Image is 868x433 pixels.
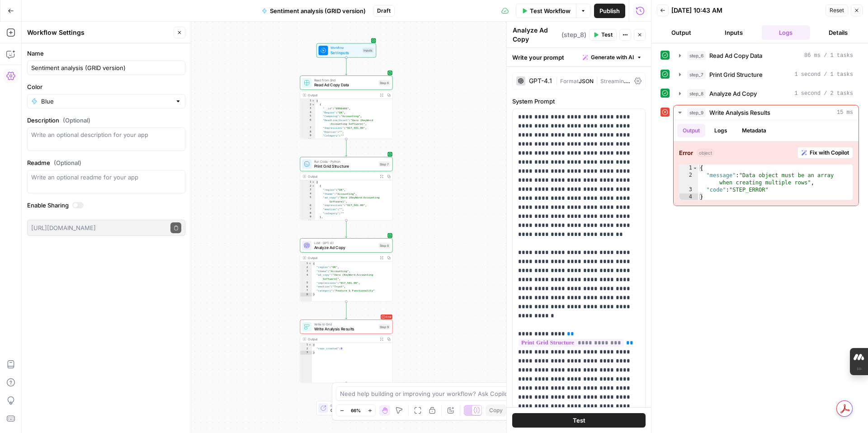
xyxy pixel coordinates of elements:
span: Read from Grid [314,78,377,83]
div: Output [308,337,376,342]
div: 10 [300,138,315,142]
div: Write your prompt [507,48,651,66]
div: 10 [300,219,315,223]
span: Toggle code folding, rows 2 through 10 [311,103,315,107]
button: Output [657,25,706,40]
span: Error [386,313,392,320]
span: Output [330,407,371,413]
div: ErrorWrite to GridWrite Analysis ResultsStep 9Output{ "rows_created":0} [300,320,392,383]
div: 1 [300,262,312,266]
div: 4 [679,193,698,201]
button: Copy [486,405,506,416]
div: 1 [300,99,315,103]
span: Toggle code folding, rows 1 through 130 [311,180,315,184]
g: Edge from step_8 to step_9 [345,301,347,319]
button: 15 ms [674,105,859,120]
div: 8 [300,130,315,134]
div: 15 ms [674,120,859,206]
span: step_7 [687,70,706,79]
span: step_6 [687,51,706,60]
div: 2 [300,265,312,269]
g: Edge from step_6 to step_7 [345,139,347,156]
span: Toggle code folding, rows 1 through 8 [308,262,311,266]
div: 4 [300,192,315,196]
button: Test [512,413,646,428]
span: object [697,149,714,157]
label: Enable Sharing [27,201,185,210]
div: Step 8 [378,243,390,248]
div: Output [308,174,376,179]
div: 6 [300,118,315,126]
div: 5 [300,196,315,203]
div: 3 [300,107,315,111]
span: Toggle code folding, rows 2 through 9 [311,184,315,188]
input: Blue [41,97,171,106]
span: step_9 [687,108,706,117]
label: Color [27,82,185,91]
strong: Error [679,148,693,157]
span: JSON [579,78,594,85]
span: 15 ms [837,108,853,117]
div: 7 [300,289,312,293]
span: Workflow [330,45,360,50]
div: 2 [300,103,315,107]
span: Analyze Ad Copy [314,245,377,250]
button: Logs [762,25,811,40]
label: System Prompt [512,97,646,106]
span: Write Analysis Results [709,108,770,117]
div: 5 [300,281,312,285]
button: 1 second / 2 tasks [674,86,859,101]
div: Output [308,93,376,98]
span: Write to Grid [314,322,377,327]
span: Toggle code folding, rows 10 through 17 [311,219,315,223]
div: Run Code · PythonPrint Grid StructureStep 7Output[ { "region":"UK", "theme":"Accounting", "ad_cop... [300,157,392,220]
div: 6 [300,203,315,207]
g: Edge from start to step_6 [345,57,347,75]
div: 2 [679,172,698,186]
span: Set Inputs [330,50,360,56]
span: Write Analysis Results [314,326,377,332]
span: Sentiment analysis (GRID version) [270,6,366,15]
span: ( step_8 ) [561,30,586,39]
div: Step 9 [378,324,390,329]
div: 1 [679,165,698,172]
span: 86 ms / 1 tasks [804,52,853,60]
span: Toggle code folding, rows 1 through 3 [308,343,311,347]
span: Format [560,78,579,85]
span: Fix with Copilot [810,149,849,157]
div: 7 [300,126,315,130]
button: Sentiment analysis (GRID version) [256,4,371,18]
button: Generate with AI [579,52,646,63]
button: Details [814,25,863,40]
div: Output [308,255,376,260]
span: Draft [377,7,391,15]
div: Workflow Settings [27,28,171,37]
textarea: Analyze Ad Copy [513,26,559,44]
div: 3 [300,188,315,192]
span: 1 second / 2 tasks [794,89,853,98]
button: Inputs [709,25,758,40]
span: Analyze Ad Copy [709,89,757,98]
span: Publish [599,6,620,15]
span: (Optional) [54,158,81,167]
div: 4 [300,111,315,115]
label: Name [27,49,185,58]
span: Run Code · Python [314,159,377,164]
span: Reset [830,6,844,14]
button: Test [589,29,617,41]
span: | [594,76,600,85]
span: Print Grid Structure [709,70,763,79]
div: EndOutput [300,401,392,415]
span: Toggle code folding, rows 1 through 4 [693,165,698,172]
div: 3 [679,186,698,193]
span: Copy [489,406,503,414]
button: Publish [594,4,625,18]
button: Fix with Copilot [797,147,853,159]
div: GPT-4.1 [529,78,552,84]
span: Generate with AI [591,53,634,61]
div: 3 [300,269,312,273]
button: Test Workflow [516,4,576,18]
span: Toggle code folding, rows 1 through 146 [311,99,315,103]
button: Logs [709,124,733,137]
div: 1 [300,343,312,347]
